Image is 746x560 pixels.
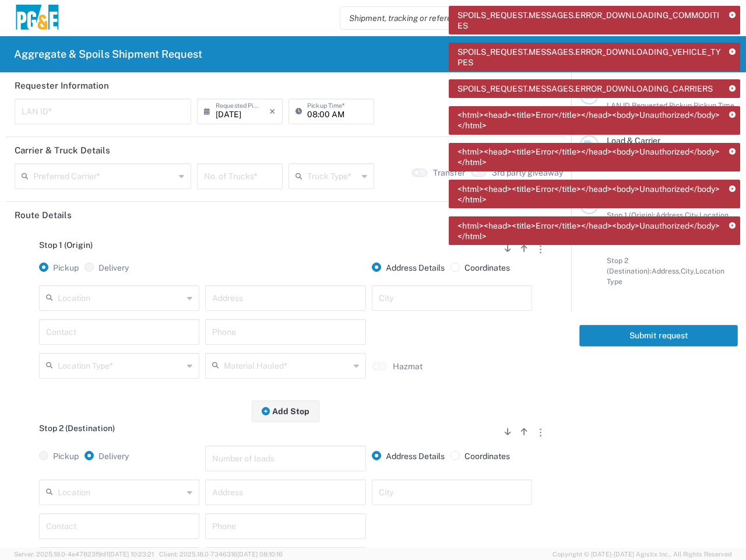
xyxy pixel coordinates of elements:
[652,267,681,275] span: Address,
[579,325,738,346] button: Submit request
[458,184,721,205] span: <html><head><title>Error</title></head><body>Unauthorized</body></html>
[39,423,115,433] span: Stop 2 (Destination)
[458,110,721,131] span: <html><head><title>Error</title></head><body>Unauthorized</body></html>
[39,240,93,250] span: Stop 1 (Origin)
[15,145,110,156] h2: Carrier & Truck Details
[340,7,642,29] input: Shipment, tracking or reference number
[451,451,510,461] label: Coordinates
[269,102,276,121] i: ×
[451,262,510,273] label: Coordinates
[14,5,61,32] img: pge
[372,451,445,461] label: Address Details
[458,10,721,31] span: SPOILS_REQUEST.MESSAGES.ERROR_DOWNLOADING_COMMODITIES
[458,47,721,68] span: SPOILS_REQUEST.MESSAGES.ERROR_DOWNLOADING_VEHICLE_TYPES
[393,361,423,372] label: Hazmat
[458,146,721,167] span: <html><head><title>Error</title></head><body>Unauthorized</body></html>
[15,80,109,92] h2: Requester Information
[607,256,652,275] span: Stop 2 (Destination):
[553,549,732,559] span: Copyright © [DATE]-[DATE] Agistix Inc., All Rights Reserved
[458,220,721,242] span: <html><head><title>Error</title></head><body>Unauthorized</body></html>
[108,551,154,558] span: [DATE] 10:23:21
[433,167,465,178] label: Transfer
[458,83,713,94] span: SPOILS_REQUEST.MESSAGES.ERROR_DOWNLOADING_CARRIERS
[237,551,283,558] span: [DATE] 08:10:16
[681,267,695,275] span: City,
[15,209,72,221] h2: Route Details
[372,262,445,273] label: Address Details
[252,400,319,422] button: Add Stop
[159,551,283,558] span: Client: 2025.18.0-7346316
[14,551,154,558] span: Server: 2025.18.0-4e47823f9d1
[14,47,202,61] h2: Aggregate & Spoils Shipment Request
